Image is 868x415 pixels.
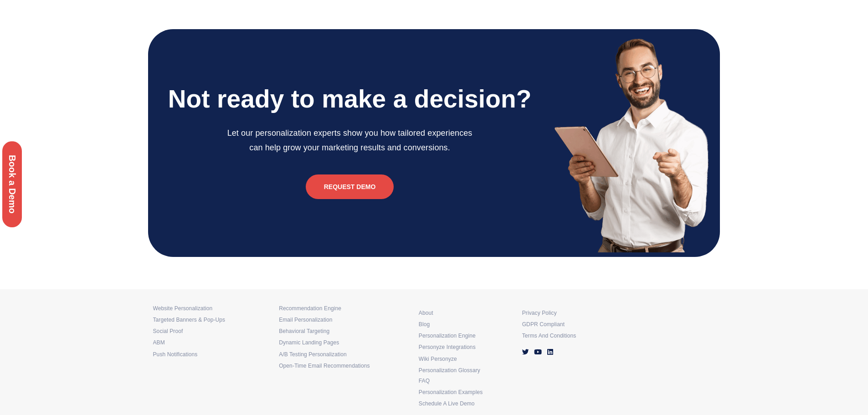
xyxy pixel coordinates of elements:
[153,307,279,310] h6: Website Personalization
[153,347,279,358] a: Push Notifications
[279,341,405,344] h6: Dynamic Landing Pages
[153,318,279,322] h6: Targeted Banners & Pop-Ups
[158,86,542,112] h3: Not ready to make a decision?
[419,358,513,361] h4: Wiki Personyze
[153,312,279,323] a: Targeted Banners & Pop-Ups
[419,346,513,349] h4: Personyze Integrations
[522,334,616,338] h6: Terms and conditions
[419,334,513,338] h4: Personalization Engine
[522,317,616,328] a: GDPR compliant
[419,379,513,383] h4: FAQ
[279,307,405,310] h6: Recommendation Engine
[522,312,616,315] h6: Privacy policy
[419,373,513,384] a: FAQ
[419,312,513,315] h4: About
[279,323,405,335] a: behavioral targeting
[522,328,616,339] a: Terms and conditions
[419,305,513,317] a: About
[419,402,513,405] h4: Schedule a Live Demo
[419,396,513,407] a: Schedule a Live Demo
[279,335,405,346] a: Dynamic Landing Pages
[279,358,405,369] a: Open-Time Email Recommendations
[419,369,513,372] h4: Personalization Glossary
[279,301,405,312] a: Recommendation Engine
[153,301,279,312] a: Website Personalization
[153,330,279,333] h6: Social Proof
[306,174,394,199] a: Request Demo
[419,317,513,328] a: Blog
[153,341,279,344] h6: ABM
[279,364,405,368] h6: Open-Time Email Recommendations
[419,323,513,326] h4: Blog
[419,391,513,394] h4: Personalization Examples
[419,339,513,351] a: Personyze Integrations
[324,184,376,190] span: Request Demo
[279,312,405,323] a: Email Personalization
[419,328,513,339] a: Personalization Engine
[153,323,279,335] a: Social Proof
[419,363,513,374] a: Personalization Glossary
[279,347,405,358] a: a/b testing personalization
[153,353,279,356] h6: Push Notifications
[522,305,616,317] a: Privacy policy
[279,353,405,356] h6: a/b testing personalization
[153,335,279,346] a: ABM
[522,323,616,326] h6: GDPR compliant
[279,318,405,322] h6: Email Personalization
[551,34,710,252] img: A happy guy invite you for personalization demo
[279,330,405,333] h6: behavioral targeting
[220,126,480,155] h3: Let our personalization experts show you how tailored experiences can help grow your marketing re...
[419,384,513,396] a: Personalization Examples
[419,351,513,363] a: Wiki Personyze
